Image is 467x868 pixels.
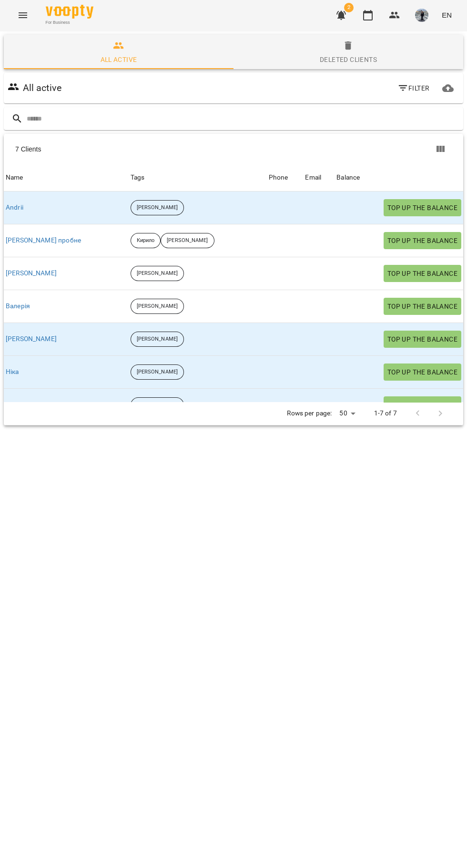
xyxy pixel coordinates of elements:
[131,266,184,281] div: [PERSON_NAME]
[4,134,463,164] div: Table Toolbar
[384,199,461,216] button: Top up the balance
[137,237,155,245] p: Кирило
[336,172,360,183] div: Sort
[387,301,457,312] span: Top up the balance
[137,204,178,212] p: [PERSON_NAME]
[335,406,358,420] div: 50
[11,4,34,27] button: Menu
[131,364,184,380] div: [PERSON_NAME]
[6,172,23,183] div: Sort
[137,368,178,376] p: [PERSON_NAME]
[269,172,288,183] div: Sort
[6,236,81,245] a: [PERSON_NAME] пробне
[387,235,457,246] span: Top up the balance
[387,366,457,378] span: Top up the balance
[46,20,93,26] span: For Business
[387,202,457,213] span: Top up the balance
[6,334,57,344] a: [PERSON_NAME]
[336,172,360,183] div: Balance
[131,299,184,314] div: [PERSON_NAME]
[384,232,461,249] button: Top up the balance
[167,237,208,245] p: [PERSON_NAME]
[269,172,302,183] span: Phone
[269,172,288,183] div: Phone
[438,6,456,24] button: EN
[305,172,333,183] span: Email
[287,409,332,418] p: Rows per page:
[6,367,19,377] a: Ніка
[6,302,30,311] a: Валерія
[6,269,57,278] a: [PERSON_NAME]
[305,172,321,183] div: Sort
[374,409,397,418] p: 1-7 of 7
[6,203,23,212] a: Andrii
[344,3,354,12] span: 2
[387,333,457,345] span: Top up the balance
[15,144,235,154] div: 7 Clients
[442,10,452,20] span: EN
[137,270,178,278] p: [PERSON_NAME]
[397,82,429,94] span: Filter
[137,335,178,343] p: [PERSON_NAME]
[384,331,461,348] button: Top up the balance
[131,397,184,413] div: [PERSON_NAME]
[101,54,137,65] div: All active
[429,138,452,161] button: Show columns
[131,172,265,183] div: Tags
[415,9,428,22] img: 6c0c5be299279ab29028c72f04539b29.jpg
[46,5,93,19] img: Voopty Logo
[387,399,457,411] span: Top up the balance
[6,172,127,183] span: Name
[131,233,161,248] div: Кирило
[137,401,178,409] p: [PERSON_NAME]
[384,396,461,414] button: Top up the balance
[137,303,178,311] p: [PERSON_NAME]
[6,172,23,183] div: Name
[384,265,461,282] button: Top up the balance
[305,172,321,183] div: Email
[394,80,433,97] button: Filter
[131,332,184,347] div: [PERSON_NAME]
[320,54,377,65] div: Deleted clients
[384,298,461,315] button: Top up the balance
[336,172,461,183] span: Balance
[23,81,61,95] h6: All active
[387,268,457,279] span: Top up the balance
[131,200,184,215] div: [PERSON_NAME]
[161,233,214,248] div: [PERSON_NAME]
[6,400,20,410] a: Ніна
[384,363,461,381] button: Top up the balance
